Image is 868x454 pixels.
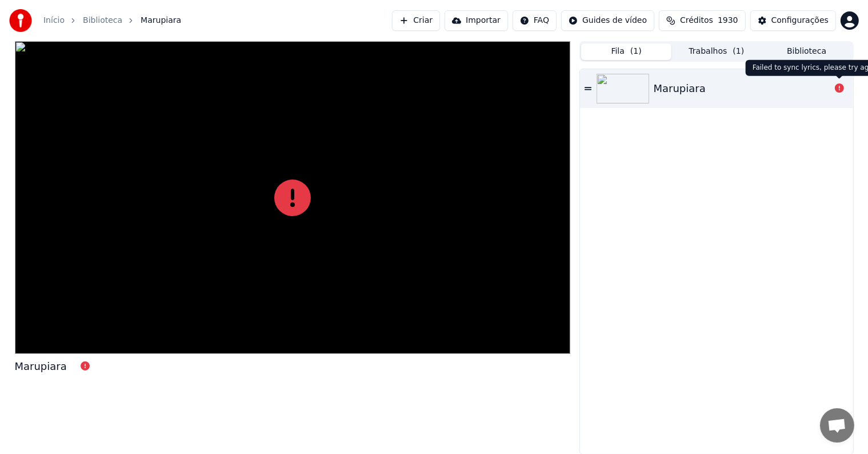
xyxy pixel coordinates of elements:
[561,10,654,31] button: Guides de vídeo
[141,15,181,26] span: Marupiara
[630,46,642,57] span: ( 1 )
[680,15,713,26] span: Créditos
[771,15,829,26] div: Configurações
[718,15,738,26] span: 1930
[750,10,836,31] button: Configurações
[9,9,32,32] img: youka
[513,10,557,31] button: FAQ
[659,10,746,31] button: Créditos1930
[392,10,440,31] button: Criar
[733,46,744,57] span: ( 1 )
[15,359,67,375] div: Marupiara
[671,43,762,60] button: Trabalhos
[762,43,852,60] button: Biblioteca
[445,10,508,31] button: Importar
[820,408,854,443] div: Bate-papo aberto
[581,43,671,60] button: Fila
[43,15,181,26] nav: breadcrumb
[43,15,65,26] a: Início
[654,81,706,97] div: Marupiara
[83,15,122,26] a: Biblioteca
